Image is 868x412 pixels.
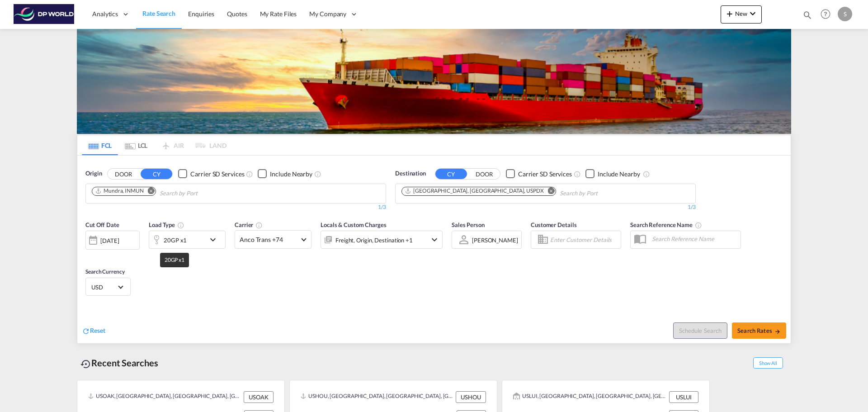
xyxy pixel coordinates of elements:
button: Remove [142,187,156,196]
md-checkbox: Checkbox No Ink [506,169,572,179]
div: Portland, OR, USPDX [405,187,544,195]
md-datepicker: Select [85,249,92,261]
div: [PERSON_NAME] [472,237,518,244]
md-icon: Unchecked: Search for CY (Container Yard) services for all selected carriers.Checked : Search for... [574,170,581,178]
span: Quotes [227,10,247,18]
md-icon: Unchecked: Ignores neighbouring ports when fetching rates.Checked : Includes neighbouring ports w... [643,170,650,178]
md-icon: Your search will be saved by the below given name [695,222,702,229]
md-icon: icon-refresh [82,327,90,335]
span: Help [818,6,833,22]
span: Search Reference Name [630,221,702,228]
span: Locals & Custom Charges [321,221,387,228]
span: Sales Person [452,221,485,228]
span: Anco Trans +74 [240,235,298,244]
div: Include Nearby [270,170,312,179]
md-select: Sales Person: Shaina Baptiste [471,233,519,246]
span: Origin [85,169,102,178]
div: 1/3 [395,204,696,211]
div: icon-refreshReset [82,326,105,336]
div: Carrier SD Services [190,170,244,179]
md-icon: The selected Trucker/Carrierwill be displayed in the rate results If the rates are from another f... [255,222,263,229]
span: Show All [753,357,783,369]
button: Remove [542,187,556,196]
span: Load Type [149,221,184,228]
span: New [724,10,758,17]
md-select: Select Currency: $ USDUnited States Dollar [90,280,126,294]
span: Analytics [92,9,118,19]
span: Search Currency [85,268,125,275]
md-checkbox: Checkbox No Ink [258,169,312,179]
div: Mundra, INMUN [95,187,144,195]
input: Enter Customer Details [550,233,618,246]
span: Destination [395,169,426,178]
button: CY [141,169,172,179]
md-icon: icon-backup-restore [80,359,91,369]
md-pagination-wrapper: Use the left and right arrow keys to navigate between tabs [82,135,226,155]
div: USOAK [244,391,274,403]
md-icon: icon-chevron-down [208,234,223,245]
span: My Company [309,9,346,19]
div: USHOU [456,391,486,403]
div: USOAK, Oakland, CA, United States, North America, Americas [88,391,241,403]
img: LCL+%26+FCL+BACKGROUND.png [77,29,791,134]
md-icon: icon-plus 400-fg [724,8,735,19]
div: Carrier SD Services [518,170,572,179]
md-tab-item: LCL [118,135,154,155]
button: Search Ratesicon-arrow-right [732,322,786,339]
span: Reset [90,327,105,334]
span: Carrier [235,221,263,228]
div: 1/3 [85,204,386,211]
md-chips-wrap: Chips container. Use arrow keys to select chips. [400,184,649,201]
span: Rate Search [142,9,175,17]
div: USLUI [669,391,698,403]
span: Cut Off Date [85,221,119,228]
div: S [838,7,852,21]
span: 20GP x1 [165,256,184,263]
img: c08ca190194411f088ed0f3ba295208c.png [14,4,75,24]
div: USHOU, Houston, TX, United States, North America, Americas [301,391,453,403]
div: 20GP x1 [164,234,187,246]
div: Recent Searches [77,353,162,373]
div: USLUI, Louisville, KY, United States, North America, Americas [513,391,667,403]
span: Search Rates [737,327,781,334]
div: Freight Origin Destination Factory Stuffing [335,234,413,246]
md-icon: icon-chevron-down [747,8,758,19]
button: DOOR [108,169,139,179]
md-checkbox: Checkbox No Ink [178,169,244,179]
button: Note: By default Schedule search will only considerorigin ports, destination ports and cut off da... [673,322,727,339]
button: icon-plus 400-fgNewicon-chevron-down [721,5,762,24]
span: Customer Details [531,221,576,228]
md-icon: Unchecked: Search for CY (Container Yard) services for all selected carriers.Checked : Search for... [246,170,253,178]
span: Enquiries [188,10,214,18]
input: Chips input. [160,186,245,201]
div: OriginDOOR CY Checkbox No InkUnchecked: Search for CY (Container Yard) services for all selected ... [77,156,791,343]
span: My Rate Files [260,10,297,18]
md-icon: icon-arrow-right [774,328,781,335]
div: Include Nearby [598,170,640,179]
md-tab-item: FCL [82,135,118,155]
button: DOOR [468,169,500,179]
div: Press delete to remove this chip. [95,187,146,195]
div: Press delete to remove this chip. [405,187,546,195]
div: Freight Origin Destination Factory Stuffingicon-chevron-down [321,231,443,249]
input: Search Reference Name [647,232,741,246]
div: [DATE] [85,231,140,250]
div: Help [818,6,838,23]
md-chips-wrap: Chips container. Use arrow keys to select chips. [90,184,249,201]
div: icon-magnify [802,10,812,24]
div: 20GP x1icon-chevron-down [149,231,226,249]
md-icon: icon-chevron-down [429,234,440,245]
span: USD [91,283,117,291]
md-checkbox: Checkbox No Ink [585,169,640,179]
md-icon: icon-information-outline [177,222,184,229]
md-icon: Unchecked: Ignores neighbouring ports when fetching rates.Checked : Includes neighbouring ports w... [314,170,321,178]
input: Chips input. [560,186,646,201]
button: CY [435,169,467,179]
md-icon: icon-magnify [802,10,812,20]
div: [DATE] [100,237,119,245]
